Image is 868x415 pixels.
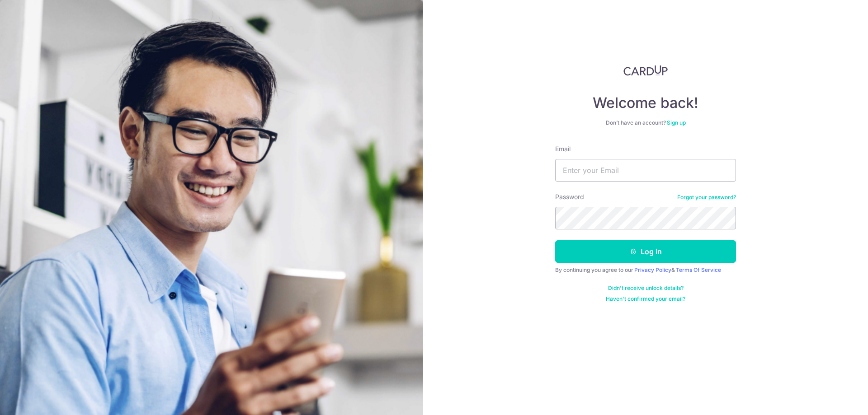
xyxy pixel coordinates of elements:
h4: Welcome back! [555,94,736,112]
a: Privacy Policy [634,266,671,273]
a: Sign up [667,119,686,126]
a: Forgot your password? [677,194,736,201]
label: Password [555,192,584,201]
img: CardUp Logo [623,65,668,76]
a: Didn't receive unlock details? [608,284,684,292]
label: Email [555,145,571,154]
div: Don’t have an account? [555,119,736,126]
input: Enter your Email [555,159,736,182]
button: Log in [555,240,736,263]
a: Haven't confirmed your email? [606,295,685,303]
a: Terms Of Service [676,266,721,273]
div: By continuing you agree to our & [555,266,736,274]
